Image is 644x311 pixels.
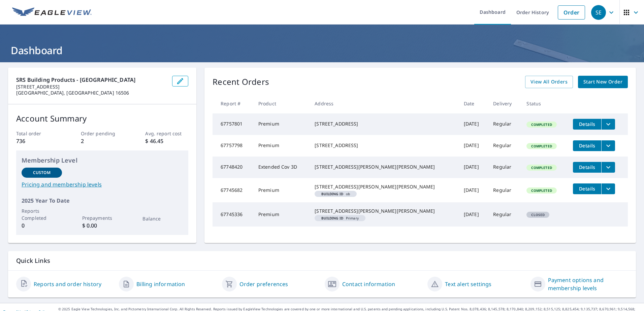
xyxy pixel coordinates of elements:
[12,7,92,18] img: EV Logo
[488,157,521,178] td: Regular
[82,221,123,230] p: $ 0.00
[573,162,601,173] button: detailsBtn-67748420
[601,183,615,194] button: filesDropdownBtn-67745682
[527,144,556,148] span: Completed
[213,135,253,157] td: 67757798
[16,256,628,265] p: Quick Links
[33,170,51,176] p: Custom
[315,208,453,214] div: [STREET_ADDRESS][PERSON_NAME][PERSON_NAME]
[145,130,188,137] p: Avg. report cost
[458,94,488,113] th: Date
[22,197,183,205] p: 2025 Year To Date
[573,140,601,151] button: detailsBtn-67757798
[458,135,488,157] td: [DATE]
[82,214,123,221] p: Prepayments
[22,180,183,188] a: Pricing and membership levels
[315,120,453,127] div: [STREET_ADDRESS]
[213,76,269,88] p: Recent Orders
[321,192,343,196] em: Building ID
[34,280,101,288] a: Reports and order history
[22,207,62,221] p: Reports Completed
[16,137,59,145] p: 736
[577,142,597,149] span: Details
[601,119,615,130] button: filesDropdownBtn-67757801
[22,221,62,230] p: 0
[213,157,253,178] td: 67748420
[81,137,124,145] p: 2
[317,192,354,196] span: ob
[573,183,601,194] button: detailsBtn-67745682
[527,122,556,127] span: Completed
[591,5,606,20] div: SE
[578,76,628,88] a: Start New Order
[321,216,343,220] em: Building ID
[583,78,622,86] span: Start New Order
[239,280,288,288] a: Order preferences
[315,164,453,170] div: [STREET_ADDRESS][PERSON_NAME][PERSON_NAME]
[458,157,488,178] td: [DATE]
[22,156,183,165] p: Membership Level
[577,164,597,170] span: Details
[16,130,59,137] p: Total order
[315,183,453,190] div: [STREET_ADDRESS][PERSON_NAME][PERSON_NAME]
[253,135,309,157] td: Premium
[458,202,488,227] td: [DATE]
[445,280,491,288] a: Text alert settings
[253,202,309,227] td: Premium
[488,178,521,202] td: Regular
[16,76,167,84] p: SRS Building Products - [GEOGRAPHIC_DATA]
[548,276,628,292] a: Payment options and membership levels
[525,76,573,88] a: View All Orders
[8,43,636,57] h1: Dashboard
[253,94,309,113] th: Product
[527,188,556,193] span: Completed
[16,90,167,96] p: [GEOGRAPHIC_DATA], [GEOGRAPHIC_DATA] 16506
[577,185,597,192] span: Details
[527,165,556,170] span: Completed
[309,94,458,113] th: Address
[213,113,253,135] td: 67757801
[577,121,597,127] span: Details
[573,119,601,130] button: detailsBtn-67757801
[558,5,585,20] a: Order
[488,135,521,157] td: Regular
[213,178,253,202] td: 67745682
[530,78,568,86] span: View All Orders
[317,216,363,220] span: Primary
[253,113,309,135] td: Premium
[521,94,568,113] th: Status
[527,212,549,217] span: Closed
[16,84,167,90] p: [STREET_ADDRESS]
[136,280,185,288] a: Billing information
[81,130,124,137] p: Order pending
[458,113,488,135] td: [DATE]
[16,112,188,125] p: Account Summary
[142,215,183,222] p: Balance
[342,280,395,288] a: Contact information
[601,162,615,173] button: filesDropdownBtn-67748420
[458,178,488,202] td: [DATE]
[488,113,521,135] td: Regular
[315,142,453,149] div: [STREET_ADDRESS]
[488,202,521,227] td: Regular
[145,137,188,145] p: $ 46.45
[488,94,521,113] th: Delivery
[213,202,253,227] td: 67745336
[253,178,309,202] td: Premium
[213,94,253,113] th: Report #
[253,157,309,178] td: Extended Cov 3D
[601,140,615,151] button: filesDropdownBtn-67757798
